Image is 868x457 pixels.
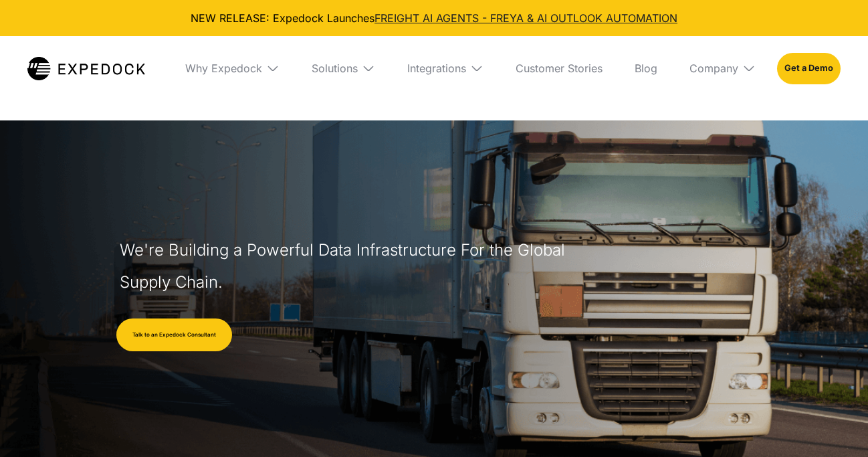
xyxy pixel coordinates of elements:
div: NEW RELEASE: Expedock Launches [11,11,857,25]
div: Why Expedock [185,62,262,75]
a: FREIGHT AI AGENTS - FREYA & AI OUTLOOK AUTOMATION [374,11,677,25]
a: Get a Demo [777,53,841,84]
div: Integrations [407,62,466,75]
a: Talk to an Expedock Consultant [116,318,232,352]
div: Company [689,62,738,75]
a: Customer Stories [505,36,613,100]
div: Solutions [312,62,358,75]
a: Blog [624,36,668,100]
h1: We're Building a Powerful Data Infrastructure For the Global Supply Chain. [120,234,572,298]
